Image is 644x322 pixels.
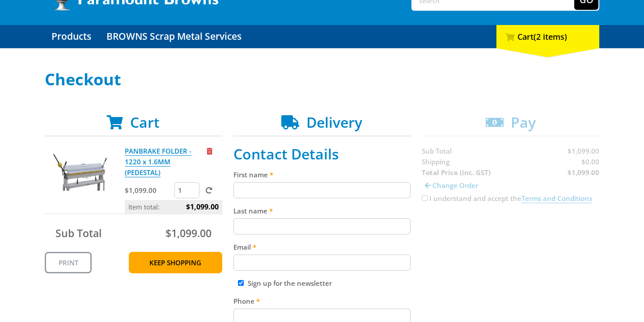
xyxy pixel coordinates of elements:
[165,226,212,240] span: $1,099.00
[496,25,599,48] div: Cart
[233,218,411,234] input: Please enter your last name.
[233,255,411,271] input: Please enter your email address.
[45,71,599,88] h1: Checkout
[233,146,411,163] h2: Contact Details
[53,146,107,199] img: PANBRAKE FOLDER - 1220 x 1.6MM (PEDESTAL)
[233,242,411,252] label: Email
[100,25,248,48] a: Go to the BROWNS Scrap Metal Services page
[306,113,362,132] span: Delivery
[55,226,102,240] span: Sub Total
[45,25,98,48] a: Go to the Products page
[207,146,212,155] a: Remove from cart
[125,200,222,213] p: Item total:
[130,113,160,132] span: Cart
[233,296,411,306] label: Phone
[534,31,567,42] span: (2 items)
[45,252,92,273] a: Print
[248,279,332,288] label: Sign up for the newsletter
[233,169,411,180] label: First name
[125,146,191,177] a: PANBRAKE FOLDER - 1220 x 1.6MM (PEDESTAL)
[186,200,219,213] span: $1,099.00
[125,185,173,196] p: $1,099.00
[233,182,411,198] input: Please enter your first name.
[233,205,411,216] label: Last name
[129,252,222,273] a: Keep Shopping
